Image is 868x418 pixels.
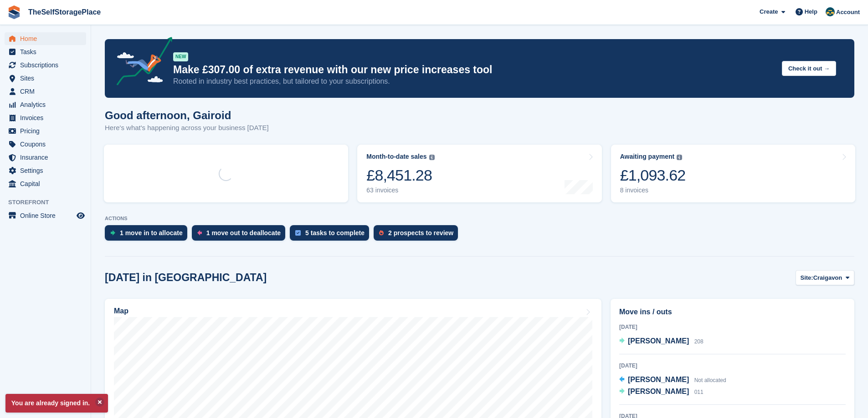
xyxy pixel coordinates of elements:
[429,155,435,160] img: icon-info-grey-7440780725fd019a000dd9b08b2336e03edf1995a4989e88bcd33f0948082b44.svg
[20,125,75,137] span: Pricing
[5,394,108,413] p: You are already signed in.
[619,336,704,347] a: [PERSON_NAME] 208
[620,153,675,161] div: Awaiting payment
[25,5,104,20] a: TheSelfStoragePlace
[5,72,86,85] a: menu
[20,45,75,58] span: Tasks
[20,151,75,164] span: Insurance
[20,164,75,177] span: Settings
[120,229,183,237] div: 1 move in to allocate
[105,272,267,284] h2: [DATE] in [GEOGRAPHIC_DATA]
[5,111,86,124] a: menu
[5,125,86,137] a: menu
[173,76,775,86] p: Rooted in industry best practices, but tailored to your subscriptions.
[105,109,269,121] h1: Good afternoon, Gairoid
[20,85,75,98] span: CRM
[694,377,726,383] span: Not allocated
[197,230,202,236] img: move_outs_to_deallocate_icon-f764333ba52eb49d3ac5e1228854f67142a1ed5810a6f6cc68b1a99e826820c5.svg
[628,337,689,345] span: [PERSON_NAME]
[628,388,689,395] span: [PERSON_NAME]
[379,230,384,236] img: prospect-51fa495bee0391a8d652442698ab0144808aea92771e9ea1ae160a38d050c398.svg
[801,273,813,282] span: Site:
[20,32,75,45] span: Home
[20,59,75,71] span: Subscriptions
[105,216,854,222] p: ACTIONS
[192,225,290,245] a: 1 move out to deallocate
[75,210,86,221] a: Preview store
[796,270,855,285] button: Site: Craigavon
[5,85,86,98] a: menu
[5,45,86,58] a: menu
[20,72,75,85] span: Sites
[290,225,374,245] a: 5 tasks to complete
[5,209,86,222] a: menu
[813,273,842,282] span: Craigavon
[5,151,86,164] a: menu
[677,155,682,160] img: icon-info-grey-7440780725fd019a000dd9b08b2336e03edf1995a4989e88bcd33f0948082b44.svg
[173,63,775,76] p: Make £307.00 of extra revenue with our new price increases tool
[5,98,86,111] a: menu
[388,229,453,237] div: 2 prospects to review
[760,7,778,16] span: Create
[366,186,434,194] div: 63 invoices
[619,323,846,331] div: [DATE]
[173,52,188,61] div: NEW
[5,164,86,177] a: menu
[20,177,75,190] span: Capital
[366,166,434,185] div: £8,451.28
[374,225,462,245] a: 2 prospects to review
[20,98,75,111] span: Analytics
[20,111,75,124] span: Invoices
[836,8,860,17] span: Account
[619,374,726,386] a: [PERSON_NAME] Not allocated
[5,32,86,45] a: menu
[357,145,601,202] a: Month-to-date sales £8,451.28 63 invoices
[619,307,846,317] h2: Move ins / outs
[110,230,115,236] img: move_ins_to_allocate_icon-fdf77a2bb77ea45bf5b3d319d69a93e2d87916cf1d5bf7949dd705db3b84f3ca.svg
[694,338,704,345] span: 208
[611,145,855,202] a: Awaiting payment £1,093.62 8 invoices
[7,5,21,19] img: stora-icon-8386f47178a22dfd0bd8f6a31ec36ba5ce8667c1dd55bd0f319d3a0aa187defe.svg
[782,61,836,76] button: Check it out →
[105,225,192,245] a: 1 move in to allocate
[619,362,846,370] div: [DATE]
[5,59,86,71] a: menu
[8,198,91,207] span: Storefront
[20,138,75,151] span: Coupons
[826,7,835,16] img: Gairoid
[5,138,86,151] a: menu
[305,229,365,237] div: 5 tasks to complete
[295,230,301,236] img: task-75834270c22a3079a89374b754ae025e5fb1db73e45f91037f5363f120a921f8.svg
[805,7,817,16] span: Help
[5,177,86,190] a: menu
[366,153,426,161] div: Month-to-date sales
[628,376,689,383] span: [PERSON_NAME]
[694,389,704,395] span: 011
[619,386,704,398] a: [PERSON_NAME] 011
[109,37,173,89] img: price-adjustments-announcement-icon-8257ccfd72463d97f412b2fc003d46551f7dbcb40ab6d574587a9cd5c0d94...
[114,307,128,315] h2: Map
[20,209,75,222] span: Online Store
[206,229,281,237] div: 1 move out to deallocate
[620,186,686,194] div: 8 invoices
[620,166,686,185] div: £1,093.62
[105,123,269,133] p: Here's what's happening across your business [DATE]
